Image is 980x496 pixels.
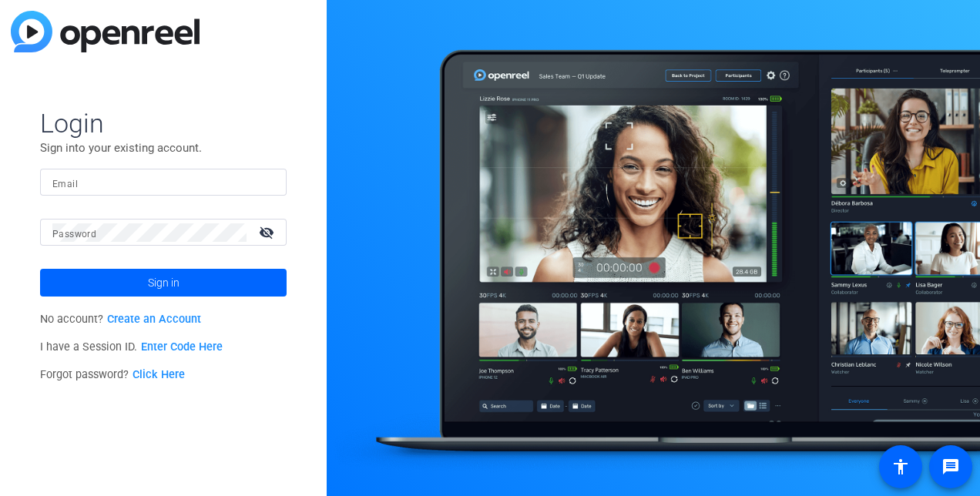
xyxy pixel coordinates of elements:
[40,313,201,326] span: No account?
[133,368,185,381] a: Click Here
[141,340,223,354] a: Enter Code Here
[40,107,287,139] span: Login
[52,179,78,189] mat-label: Email
[107,313,201,326] a: Create an Account
[941,457,960,476] mat-icon: message
[148,263,180,302] span: Sign in
[40,368,185,381] span: Forgot password?
[40,340,223,354] span: I have a Session ID.
[52,173,274,192] input: Enter Email Address
[40,139,287,156] p: Sign into your existing account.
[250,221,287,243] mat-icon: visibility_off
[40,269,287,297] button: Sign in
[891,457,910,476] mat-icon: accessibility
[11,11,200,52] img: blue-gradient.svg
[52,229,96,240] mat-label: Password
